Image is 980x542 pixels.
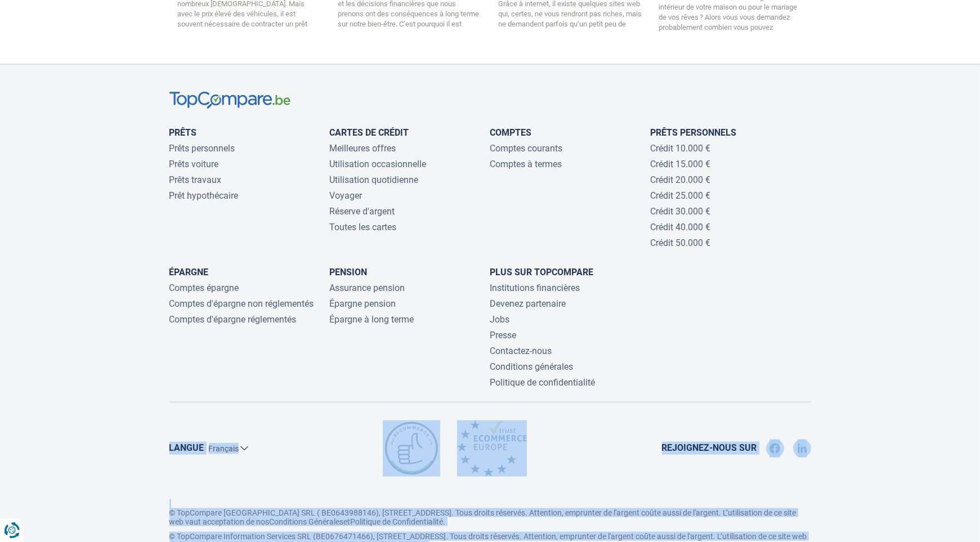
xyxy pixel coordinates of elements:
a: Crédit 50.000 € [651,238,711,248]
a: Comptes courants [490,143,563,154]
img: Be commerce TopCompare [383,420,440,477]
a: Crédit 15.000 € [651,159,711,169]
span: Rejoignez-nous sur [662,442,757,455]
a: Meilleures offres [330,143,396,154]
a: Épargne à long terme [330,314,414,325]
a: Politique de confidentialité [490,377,596,388]
a: Cartes de Crédit [330,127,409,138]
a: Comptes [490,127,532,138]
a: Jobs [490,314,510,325]
a: Conditions générales [490,361,574,372]
a: Pension [330,267,368,277]
img: LinkedIn TopCompare [798,440,807,458]
a: Prêts personnels [651,127,737,138]
a: Crédit 30.000 € [651,206,711,217]
a: Utilisation occasionnelle [330,159,427,169]
a: Toutes les cartes [330,222,397,232]
a: Crédit 40.000 € [651,222,711,232]
a: Comptes d'épargne non réglementés [169,298,314,309]
a: Voyager [330,190,363,201]
a: Utilisation quotidienne [330,174,419,185]
a: Prêts voiture [169,159,219,169]
label: Langue [169,442,204,455]
a: Assurance pension [330,283,405,293]
a: Prêt hypothécaire [169,190,239,201]
a: Prêts personnels [169,143,235,154]
a: Politique de Confidentialité [351,517,444,526]
a: Conditions Générales [270,517,344,526]
a: Prêts [169,127,197,138]
a: Réserve d'argent [330,206,395,217]
a: Épargne pension [330,298,396,309]
img: Ecommerce Europe TopCompare [457,420,526,477]
a: Crédit 10.000 € [651,143,711,154]
a: Plus sur TopCompare [490,267,594,277]
a: Presse [490,330,517,341]
a: Prêts travaux [169,174,222,185]
a: Crédit 25.000 € [651,190,711,201]
a: Comptes d'épargne réglementés [169,314,297,325]
a: Institutions financières [490,283,580,293]
img: TopCompare [169,92,290,109]
a: Comptes épargne [169,283,239,293]
p: © TopCompare [GEOGRAPHIC_DATA] SRL ( BE0643988146), [STREET_ADDRESS]. Tous droits réservés. Atten... [169,499,811,526]
img: Facebook TopCompare [769,440,780,458]
a: Comptes à termes [490,159,562,169]
a: Devenez partenaire [490,298,566,309]
a: Épargne [169,267,209,277]
a: Crédit 20.000 € [651,174,711,185]
a: Contactez-nous [490,346,552,356]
